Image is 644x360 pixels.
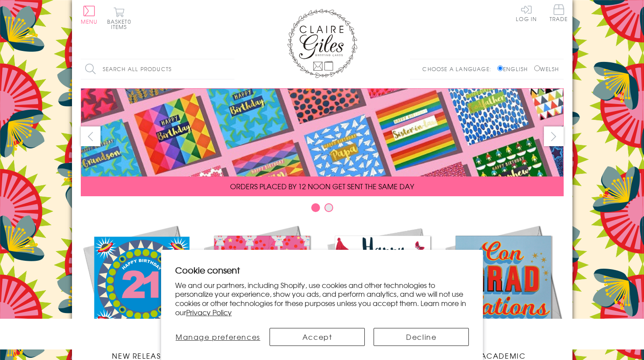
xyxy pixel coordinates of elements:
[497,65,532,73] label: English
[186,307,232,317] a: Privacy Policy
[175,328,261,346] button: Manage preferences
[544,126,564,146] button: next
[534,65,540,71] input: Welsh
[422,65,496,73] p: Choose a language:
[81,59,234,79] input: Search all products
[324,203,333,212] button: Carousel Page 2
[107,7,131,29] button: Basket0 items
[550,4,568,23] a: Trade
[550,4,568,22] span: Trade
[81,6,98,24] button: Menu
[111,18,131,31] span: 0 items
[81,126,101,146] button: prev
[270,328,365,346] button: Accept
[311,203,320,212] button: Carousel Page 1 (Current Slide)
[516,4,537,22] a: Log In
[226,59,234,79] input: Search
[230,181,414,191] span: ORDERS PLACED BY 12 NOON GET SENT THE SAME DAY
[534,65,559,73] label: Welsh
[374,328,469,346] button: Decline
[497,65,503,71] input: English
[175,264,469,276] h2: Cookie consent
[81,18,98,25] span: Menu
[175,281,469,317] p: We and our partners, including Shopify, use cookies and other technologies to personalize your ex...
[81,203,564,216] div: Carousel Pagination
[287,9,357,78] img: Claire Giles Greetings Cards
[176,331,260,342] span: Manage preferences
